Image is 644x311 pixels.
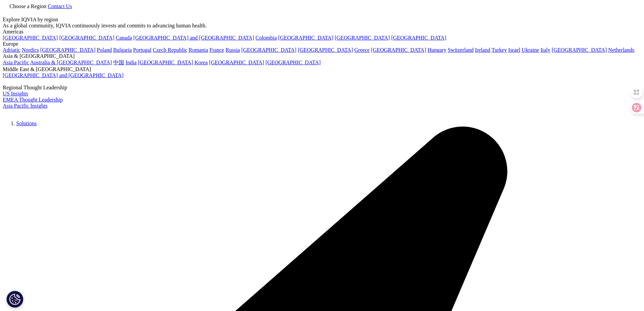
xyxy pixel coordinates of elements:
a: Romania [189,47,208,53]
a: Turkey [492,47,507,53]
a: Poland [97,47,112,53]
div: As a global community, IQVIA continuously invests and commits to advancing human health. [3,23,641,29]
a: Ireland [475,47,490,53]
a: [GEOGRAPHIC_DATA] [138,60,193,65]
a: [GEOGRAPHIC_DATA] [552,47,607,53]
div: Regional Thought Leadership [3,85,641,91]
span: Choose a Region [9,3,46,9]
div: Europe [3,41,641,47]
div: Explore IQVIA by region [3,17,641,23]
div: Asia & [GEOGRAPHIC_DATA] [3,53,641,59]
a: Canada [116,35,132,41]
a: [GEOGRAPHIC_DATA] [391,35,446,41]
a: [GEOGRAPHIC_DATA] [241,47,296,53]
a: EMEA Thought Leadership [3,97,63,103]
a: Bulgaria [113,47,132,53]
a: [GEOGRAPHIC_DATA] [278,35,333,41]
a: Korea [194,60,208,65]
a: Israel [508,47,521,53]
a: [GEOGRAPHIC_DATA] [59,35,114,41]
a: Switzerland [448,47,473,53]
a: Portugal [133,47,151,53]
a: [GEOGRAPHIC_DATA] and [GEOGRAPHIC_DATA] [133,35,254,41]
a: Greece [354,47,369,53]
a: Asia Pacific [3,60,29,65]
a: Contact Us [48,3,72,9]
a: Adriatic [3,47,20,53]
a: [GEOGRAPHIC_DATA] [40,47,95,53]
div: Americas [3,29,641,35]
a: [GEOGRAPHIC_DATA] and [GEOGRAPHIC_DATA] [3,72,123,78]
a: Colombia [256,35,277,41]
a: US Insights [3,91,28,96]
a: Hungary [427,47,446,53]
a: Russia [225,47,240,53]
a: [GEOGRAPHIC_DATA] [335,35,390,41]
a: [GEOGRAPHIC_DATA] [265,60,320,65]
a: Solutions [16,120,37,126]
a: [GEOGRAPHIC_DATA] [209,60,264,65]
a: [GEOGRAPHIC_DATA] [3,35,58,41]
a: [GEOGRAPHIC_DATA] [298,47,353,53]
a: Ukraine [522,47,539,53]
a: Australia & [GEOGRAPHIC_DATA] [30,60,112,65]
a: France [210,47,224,53]
a: Italy [541,47,550,53]
button: Cookie 设置 [6,291,23,308]
a: Czech Republic [153,47,187,53]
a: Netherlands [608,47,634,53]
a: Asia Pacific Insights [3,103,47,109]
a: [GEOGRAPHIC_DATA] [371,47,426,53]
a: Nordics [22,47,39,53]
a: 中国 [113,60,124,65]
div: Middle East & [GEOGRAPHIC_DATA] [3,66,641,72]
a: India [125,60,137,65]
